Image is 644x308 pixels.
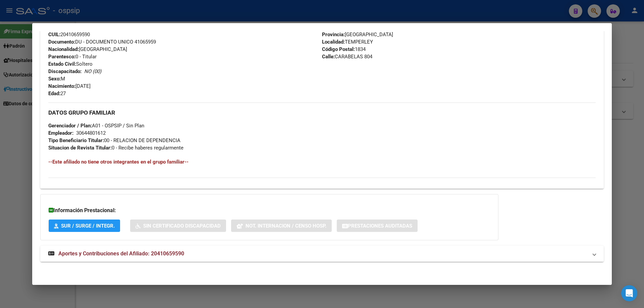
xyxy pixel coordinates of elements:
span: 27 [48,90,66,97]
span: CARABELAS 804 [322,54,372,60]
div: Open Intercom Messenger [621,285,637,301]
strong: Nacimiento: [48,83,75,89]
strong: Empleador: [48,130,73,136]
strong: Estado Civil: [48,61,76,67]
span: Not. Internacion / Censo Hosp. [246,223,326,229]
h4: --Este afiliado no tiene otros integrantes en el grupo familiar-- [48,158,596,166]
span: TEMPERLEY [322,39,373,45]
strong: Calle: [322,54,335,60]
button: Prestaciones Auditadas [337,220,418,232]
strong: Provincia: [322,32,345,38]
strong: Edad: [48,90,60,97]
span: Sin Certificado Discapacidad [143,223,221,229]
strong: Situacion de Revista Titular: [48,145,112,151]
div: 30644801612 [76,129,106,137]
strong: Código Postal: [322,46,355,52]
span: A01 - OSPSIP / Sin Plan [48,123,144,129]
span: Prestaciones Auditadas [348,223,412,229]
h3: DATOS GRUPO FAMILIAR [48,109,596,116]
strong: Discapacitado: [48,68,82,74]
h3: Información Prestacional: [49,206,490,214]
strong: Parentesco: [48,54,75,60]
button: Not. Internacion / Censo Hosp. [231,220,332,232]
span: DU - DOCUMENTO UNICO 41065959 [48,39,156,45]
span: [GEOGRAPHIC_DATA] [48,46,127,52]
strong: Documento: [48,39,75,45]
strong: Nacionalidad: [48,46,79,52]
strong: Tipo Beneficiario Titular: [48,137,104,143]
span: 1834 [322,46,366,52]
span: 0 - Recibe haberes regularmente [48,145,183,151]
button: SUR / SURGE / INTEGR. [49,220,120,232]
span: Aportes y Contribuciones del Afiliado: 20410659590 [58,250,184,257]
strong: Sexo: [48,76,61,82]
span: Soltero [48,61,93,67]
i: NO (00) [84,68,101,74]
span: 0 - Titular [48,54,97,60]
strong: Localidad: [322,39,345,45]
span: [DATE] [48,83,91,89]
span: SUR / SURGE / INTEGR. [61,223,115,229]
button: Sin Certificado Discapacidad [130,220,226,232]
strong: CUIL: [48,32,60,38]
span: 20410659590 [48,32,90,38]
mat-expansion-panel-header: Aportes y Contribuciones del Afiliado: 20410659590 [40,246,604,262]
span: 00 - RELACION DE DEPENDENCIA [48,137,180,143]
span: [GEOGRAPHIC_DATA] [322,32,393,38]
span: M [48,76,65,82]
strong: Gerenciador / Plan: [48,123,92,129]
